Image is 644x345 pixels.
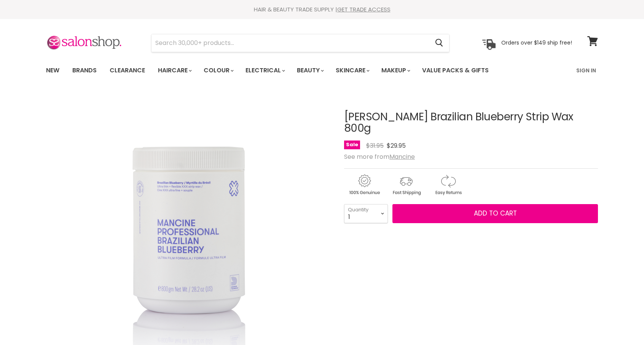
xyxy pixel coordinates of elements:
p: Orders over $149 ship free! [501,39,572,46]
a: New [40,62,65,78]
a: Value Packs & Gifts [416,62,494,78]
span: $29.95 [387,141,406,150]
input: Search [151,34,429,52]
a: Skincare [330,62,374,78]
a: Haircare [152,62,196,78]
span: See more from [344,152,415,161]
a: Mancine [389,152,415,161]
a: Sign In [572,62,601,78]
nav: Main [37,59,607,81]
a: Makeup [376,62,415,78]
ul: Main menu [40,59,533,81]
img: genuine.gif [344,173,384,196]
span: $31.95 [366,141,384,150]
a: Colour [198,62,238,78]
a: Brands [67,62,102,78]
form: Product [151,34,450,52]
div: HAIR & BEAUTY TRADE SUPPLY | [37,6,607,13]
button: Add to cart [392,204,598,223]
select: Quantity [344,204,388,223]
span: Sale [344,141,360,149]
img: returns.gif [428,173,468,196]
button: Search [429,34,449,52]
a: Clearance [104,62,151,78]
a: Beauty [291,62,328,78]
span: Add to cart [474,209,517,218]
a: GET TRADE ACCESS [337,5,391,13]
h1: [PERSON_NAME] Brazilian Blueberry Strip Wax 800g [344,111,598,135]
a: Electrical [240,62,290,78]
img: shipping.gif [386,173,426,196]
